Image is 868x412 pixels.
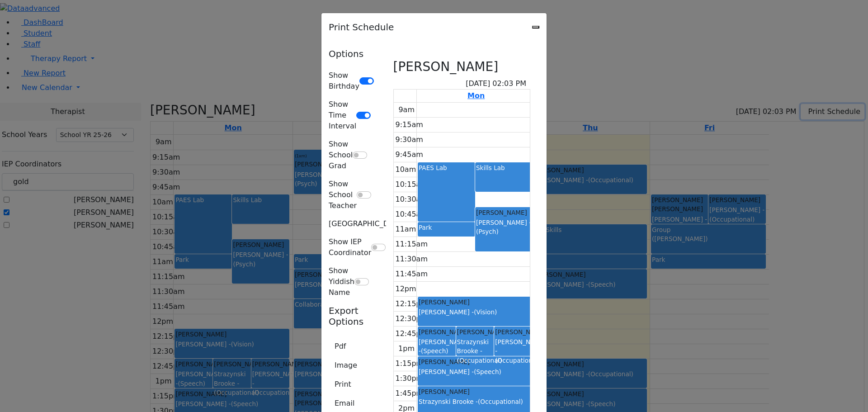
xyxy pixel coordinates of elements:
div: [PERSON_NAME] - [419,337,455,356]
div: 11:45am [394,269,430,279]
div: Skills Lab [476,163,532,172]
h5: Options [329,48,373,59]
div: 11:15am [394,239,430,250]
div: [PERSON_NAME] [419,357,532,366]
div: 12:15pm [394,298,430,309]
span: [DATE] 02:03 PM [466,78,526,89]
div: Park [419,223,474,232]
h5: Export Options [329,305,373,327]
div: 9:15am [394,119,425,130]
button: Pdf [329,338,352,355]
h3: [PERSON_NAME] [393,59,499,75]
div: [PERSON_NAME] [457,327,494,336]
div: 9am [396,104,416,115]
div: [PERSON_NAME] [476,208,532,217]
div: 10:30am [394,194,430,205]
div: 11am [394,224,418,235]
span: (Psych) [476,228,499,235]
div: 9:45am [394,149,425,160]
div: [PERSON_NAME] [419,327,455,336]
div: [PERSON_NAME] - [419,367,532,376]
button: Image [329,357,363,374]
button: Print [329,376,357,393]
label: [GEOGRAPHIC_DATA] [329,218,405,229]
label: Show Time Interval [329,99,356,132]
div: [PERSON_NAME] - [476,218,532,237]
h5: Print Schedule [329,20,394,34]
label: Show School Teacher [329,179,357,211]
span: (Occupational) [495,357,540,364]
div: 1:45pm [394,388,425,399]
label: Show IEP Coordinator [329,237,371,258]
div: PAES Lab [419,163,474,172]
div: Strazynski Brooke - [419,397,532,406]
button: Close [532,26,539,28]
div: [PERSON_NAME] - [495,337,532,365]
div: 1:30pm [394,373,425,384]
div: [PERSON_NAME] [495,327,532,336]
div: 11:30am [394,254,430,265]
div: [PERSON_NAME] [419,298,532,307]
div: 10:15am [394,179,430,190]
div: 12pm [394,284,418,294]
div: 12:30pm [394,313,430,324]
span: (Occupational) [457,357,502,364]
label: Show Birthday [329,70,359,92]
span: (Speech) [421,347,448,355]
div: 10:45am [394,209,430,220]
div: [PERSON_NAME] [419,387,532,396]
span: (Vision) [474,308,497,316]
button: Email [329,395,360,412]
div: [PERSON_NAME] - [419,308,532,317]
span: (Speech) [474,368,501,375]
div: 9:30am [394,134,425,145]
span: (Occupational) [478,398,523,405]
div: 1:15pm [394,358,425,369]
div: Strazynski Brooke - [457,337,494,365]
div: 1pm [396,343,416,354]
label: Show School Grad [329,139,353,171]
label: Show Yiddish Name [329,265,354,298]
div: 12:45pm [394,328,430,339]
a: September 1, 2025 [466,90,486,102]
div: 10am [394,164,418,175]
